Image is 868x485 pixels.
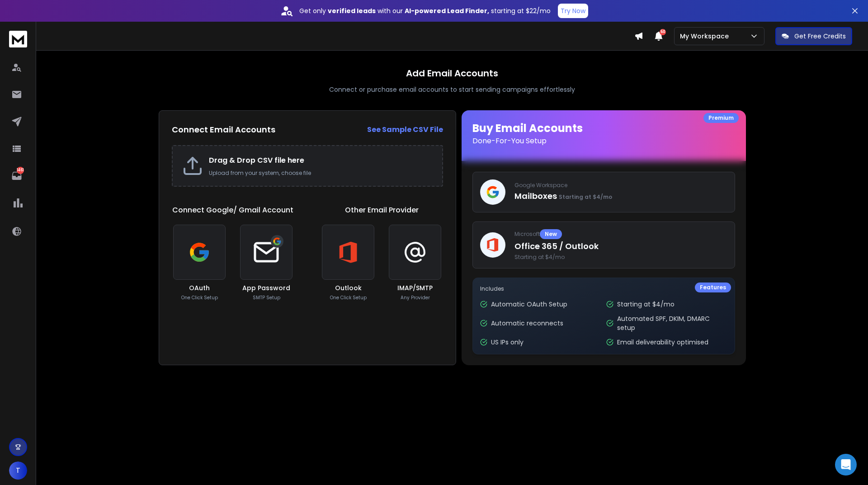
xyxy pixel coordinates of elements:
p: Any Provider [401,294,430,301]
p: Done-For-You Setup [472,136,735,146]
p: Get Free Credits [794,32,846,41]
p: US IPs only [491,338,524,347]
button: T [9,461,27,480]
button: Get Free Credits [775,27,852,45]
p: Try Now [561,6,585,15]
h3: Outlook [335,283,362,292]
h3: OAuth [189,283,210,292]
p: Automatic OAuth Setup [491,300,567,309]
a: See Sample CSV File [367,124,443,135]
h3: App Password [242,283,290,292]
div: Features [695,283,731,292]
div: Open Intercom Messenger [835,454,857,476]
p: Get only with our starting at $22/mo [299,6,551,15]
div: New [540,229,562,239]
h1: Add Email Accounts [406,67,498,80]
p: Email deliverability optimised [617,338,708,347]
p: One Click Setup [181,294,218,301]
p: Upload from your system, choose file [209,170,433,177]
h1: Connect Google/ Gmail Account [172,205,293,216]
span: 50 [660,29,666,35]
p: One Click Setup [330,294,367,301]
p: Mailboxes [514,190,727,202]
h2: Connect Email Accounts [172,123,275,136]
button: Try Now [558,4,588,18]
span: Starting at $4/mo [559,193,612,201]
p: 1461 [17,167,24,174]
strong: AI-powered Lead Finder, [405,6,489,15]
p: Automatic reconnects [491,319,563,328]
span: Starting at $4/mo [514,254,727,261]
p: Microsoft [514,229,727,239]
strong: See Sample CSV File [367,124,443,135]
strong: verified leads [328,6,376,15]
img: logo [9,31,27,47]
a: 1461 [8,167,26,185]
p: My Workspace [680,32,732,41]
p: Starting at $4/mo [617,300,675,309]
h1: Other Email Provider [345,205,419,216]
p: Office 365 / Outlook [514,240,727,253]
p: Connect or purchase email accounts to start sending campaigns effortlessly [329,85,575,94]
h3: IMAP/SMTP [397,283,433,292]
h1: Buy Email Accounts [472,121,735,146]
div: Premium [703,113,739,123]
p: Automated SPF, DKIM, DMARC setup [617,314,727,332]
p: Google Workspace [514,182,727,189]
h2: Drag & Drop CSV file here [209,155,433,166]
p: Includes [480,285,727,292]
p: SMTP Setup [253,294,280,301]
